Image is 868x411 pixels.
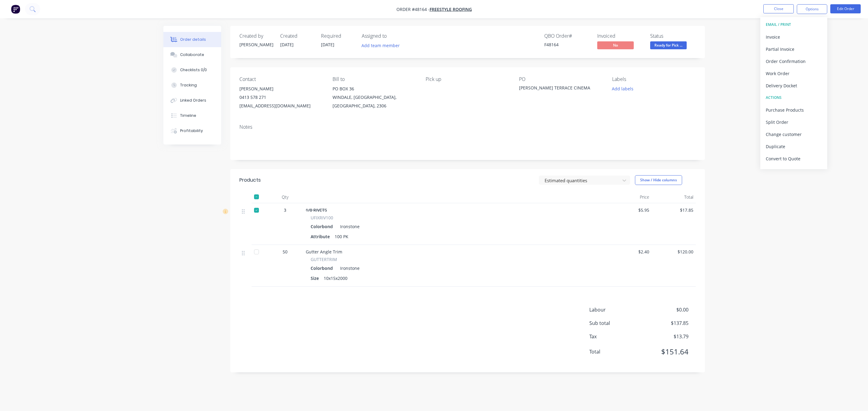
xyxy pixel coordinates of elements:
div: Total [652,191,696,203]
div: Timeline [180,113,196,118]
div: Contact [239,76,323,82]
div: Labels [612,76,695,82]
div: Created by [239,33,273,39]
span: $0.00 [643,306,688,313]
span: [DATE] [280,42,294,47]
div: Linked Orders [180,98,206,103]
span: $120.00 [654,249,693,255]
span: Order #48164 - [396,6,430,12]
div: Split Order [766,118,822,127]
span: [DATE] [321,42,334,47]
div: Required [321,33,354,39]
div: Order details [180,37,206,42]
button: Checklists 0/0 [163,62,221,78]
div: 0413 578 271 [239,93,323,102]
div: Order Confirmation [766,57,822,66]
div: Collaborate [180,52,204,57]
button: Ready for Pick ... [650,41,687,51]
span: $17.85 [654,207,693,213]
div: PO BOX 36 [333,85,416,93]
button: Add labels [609,85,637,93]
img: Factory [11,5,20,14]
span: UFIXRIV100 [311,214,333,221]
span: Tax [589,333,643,340]
div: Colorbond [311,264,335,273]
div: [PERSON_NAME] [239,85,323,93]
span: Sub total [589,319,643,327]
div: Change customer [766,130,822,139]
span: $13.79 [643,333,688,340]
div: Assigned to [362,33,423,39]
span: 50 [283,249,288,255]
div: Products [239,176,261,184]
button: Add team member [362,41,403,50]
div: Size [311,274,321,283]
button: Close [763,4,794,13]
div: Qty [267,191,303,203]
div: Profitability [180,128,203,134]
div: Invoiced [597,33,643,39]
span: 3 [284,207,286,213]
button: Timeline [163,108,221,123]
span: Ready for Pick ... [650,41,687,49]
div: Pick up [426,76,509,82]
div: Checklists 0/0 [180,67,207,73]
div: Colorbond [311,222,335,231]
span: 1/8 RIVETS [306,207,327,213]
div: Price [608,191,652,203]
button: Profitability [163,123,221,138]
div: Ironstone [338,264,360,273]
div: Created [280,33,314,39]
span: $137.85 [643,319,688,327]
span: Total [589,348,643,355]
span: GUTTERTRIM [311,256,337,263]
div: [EMAIL_ADDRESS][DOMAIN_NAME] [239,102,323,110]
button: Edit Order [830,4,861,13]
div: 100 PK [332,232,351,241]
div: Status [650,33,696,39]
div: ACTIONS [766,94,822,102]
button: Order details [163,32,221,47]
span: No [597,41,634,49]
div: Archive [766,166,822,175]
div: 10x15x2000 [321,274,350,283]
span: $5.95 [610,207,649,213]
button: Add team member [358,41,403,50]
div: [PERSON_NAME] TERRACE CINEMA [519,85,595,93]
button: Show / Hide columns [635,175,682,185]
div: Delivery Docket [766,81,822,90]
div: F48164 [544,41,590,48]
div: Notes [239,124,696,130]
div: EMAIL / PRINT [766,21,822,29]
div: Tracking [180,82,197,88]
span: Labour [589,306,643,313]
div: QBO Order # [544,33,590,39]
div: [PERSON_NAME] [239,41,273,48]
button: Collaborate [163,47,221,62]
span: $151.64 [643,346,688,357]
button: Tracking [163,78,221,93]
div: Attribute [311,232,332,241]
button: Options [797,4,827,14]
div: Invoice [766,33,822,41]
div: Ironstone [338,222,360,231]
div: Work Order [766,69,822,78]
div: WINDALE, [GEOGRAPHIC_DATA], [GEOGRAPHIC_DATA], 2306 [333,93,416,110]
div: PO BOX 36WINDALE, [GEOGRAPHIC_DATA], [GEOGRAPHIC_DATA], 2306 [333,85,416,110]
div: Duplicate [766,142,822,151]
div: [PERSON_NAME]0413 578 271[EMAIL_ADDRESS][DOMAIN_NAME] [239,85,323,110]
div: Bill to [333,76,416,82]
div: Partial Invoice [766,45,822,54]
div: Convert to Quote [766,154,822,163]
div: PO [519,76,602,82]
button: Linked Orders [163,93,221,108]
span: $2.40 [610,249,649,255]
a: FREESTYLE ROOFING [430,6,472,12]
div: Purchase Products [766,106,822,114]
span: Gutter Angle Trim [306,249,342,255]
